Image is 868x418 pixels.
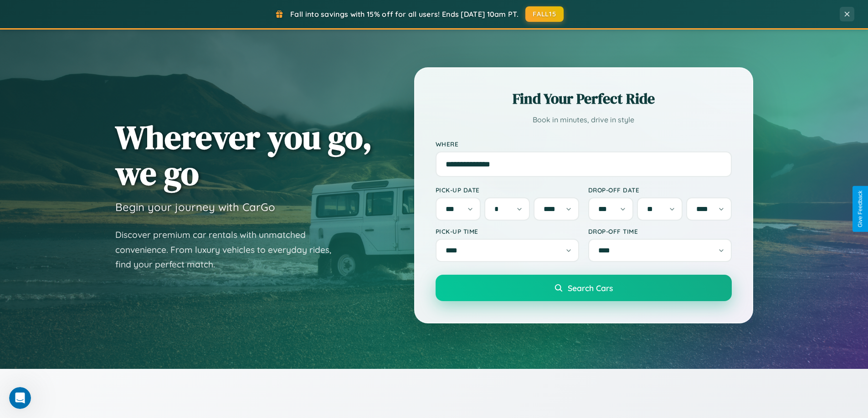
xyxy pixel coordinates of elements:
button: Search Cars [436,275,732,301]
span: Fall into savings with 15% off for all users! Ends [DATE] 10am PT. [290,10,519,19]
h2: Find Your Perfect Ride [436,89,732,109]
label: Drop-off Time [588,227,732,235]
label: Where [436,140,732,148]
h3: Begin your journey with CarGo [115,200,275,214]
span: Search Cars [568,283,613,293]
label: Pick-up Date [436,186,579,194]
iframe: Intercom live chat [9,387,31,409]
h1: Wherever you go, we go [115,119,372,191]
label: Drop-off Date [588,186,732,194]
div: Give Feedback [857,191,863,227]
label: Pick-up Time [436,227,579,235]
p: Discover premium car rentals with unmatched convenience. From luxury vehicles to everyday rides, ... [115,227,343,272]
p: Book in minutes, drive in style [436,113,732,126]
button: FALL15 [525,6,564,22]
